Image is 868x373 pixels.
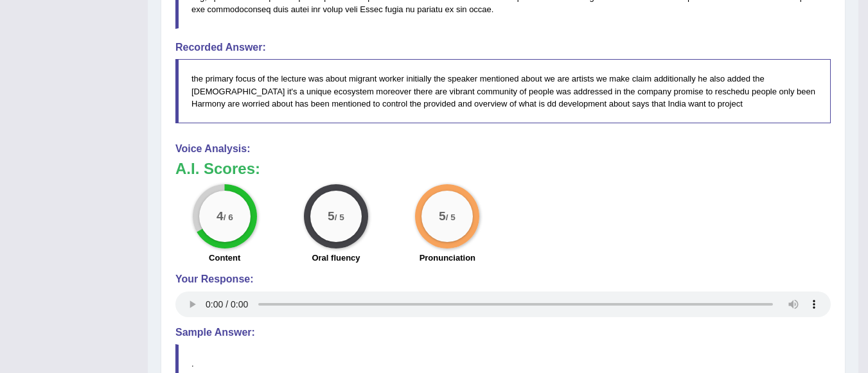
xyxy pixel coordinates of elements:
blockquote: the primary focus of the lecture was about migrant worker initially the speaker mentioned about w... [175,59,831,123]
b: A.I. Scores: [175,160,260,177]
big: 4 [217,209,224,223]
label: Pronunciation [420,252,475,264]
label: Oral fluency [312,252,360,264]
h4: Voice Analysis: [175,143,831,155]
h4: Sample Answer: [175,327,831,338]
big: 5 [439,209,446,223]
h4: Recorded Answer: [175,42,831,53]
small: / 5 [335,213,344,222]
big: 5 [328,209,335,223]
small: / 5 [446,213,456,222]
label: Content [209,252,240,264]
small: / 6 [223,213,233,222]
h4: Your Response: [175,273,831,285]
